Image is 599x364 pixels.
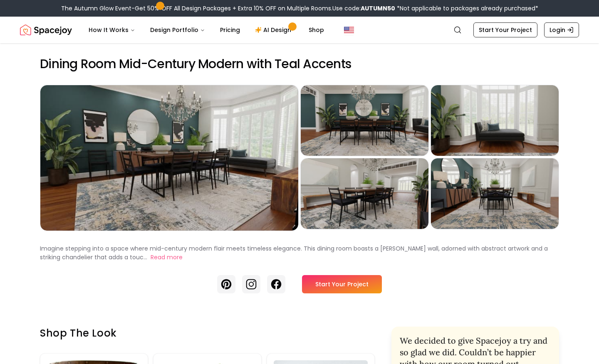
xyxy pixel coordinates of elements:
[144,22,212,38] button: Design Portfolio
[82,22,331,38] nav: Main
[20,22,72,38] img: Spacejoy Logo
[40,244,548,261] p: Imagine stepping into a space where mid-century modern flair meets timeless elegance. This dining...
[248,22,300,38] a: AI Design
[344,25,354,35] img: United States
[61,4,538,12] div: The Autumn Glow Event-Get 50% OFF All Design Packages + Extra 10% OFF on Multiple Rooms.
[151,253,183,262] button: Read more
[395,4,538,12] span: *Not applicable to packages already purchased*
[40,327,375,340] h3: Shop the look
[302,22,331,38] a: Shop
[544,22,579,37] a: Login
[332,4,395,12] span: Use code:
[20,17,579,43] nav: Global
[213,22,247,38] a: Pricing
[82,22,142,38] button: How It Works
[20,22,72,38] a: Spacejoy
[40,57,559,71] h2: Dining Room Mid-Century Modern with Teal Accents
[361,4,395,12] b: AUTUMN50
[473,22,537,37] a: Start Your Project
[302,275,382,293] a: Start Your Project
